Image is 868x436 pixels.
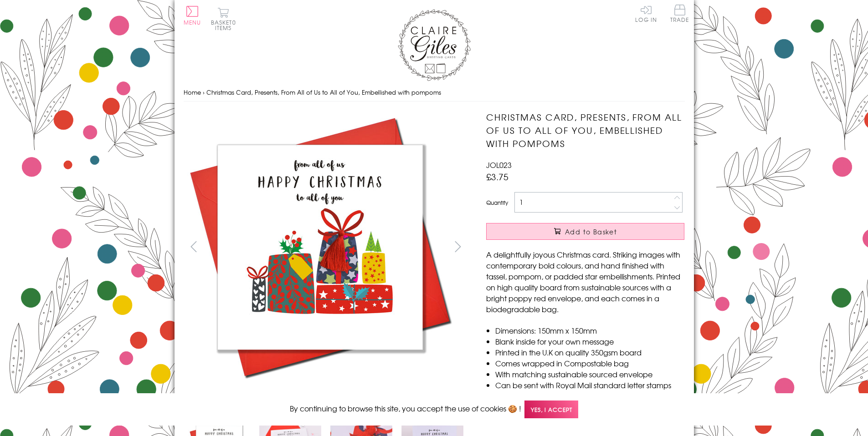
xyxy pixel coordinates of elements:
h1: Christmas Card, Presents, From All of Us to All of You, Embellished with pompoms [486,111,684,150]
li: Blank inside for your own message [495,336,684,347]
nav: breadcrumbs [184,83,685,102]
a: Home [184,88,201,96]
button: prev [184,236,204,257]
span: Yes, I accept [524,401,578,418]
button: Basket0 items [211,7,236,30]
li: With matching sustainable sourced envelope [495,369,684,380]
img: Claire Giles Greetings Cards [398,9,471,81]
button: Add to Basket [486,223,684,240]
label: Quantity [486,198,508,207]
li: Printed in the U.K on quality 350gsm board [495,347,684,358]
span: Christmas Card, Presents, From All of Us to All of You, Embellished with pompoms [206,88,441,96]
a: Log In [635,5,657,22]
button: next [447,236,468,257]
p: A delightfully joyous Christmas card. Striking images with contemporary bold colours, and hand fi... [486,249,684,314]
img: Christmas Card, Presents, From All of Us to All of You, Embellished with pompoms [183,111,457,384]
button: Menu [184,6,201,25]
span: JOL023 [486,159,512,170]
li: Comes wrapped in Compostable bag [495,358,684,369]
a: Trade [670,5,689,24]
span: 0 items [215,18,236,32]
span: Trade [670,5,689,22]
span: Menu [184,18,201,26]
li: Dimensions: 150mm x 150mm [495,325,684,336]
span: Add to Basket [565,227,617,236]
span: › [203,88,205,96]
li: Can be sent with Royal Mail standard letter stamps [495,380,684,390]
img: Christmas Card, Presents, From All of Us to All of You, Embellished with pompoms [468,111,741,384]
span: £3.75 [486,170,508,183]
